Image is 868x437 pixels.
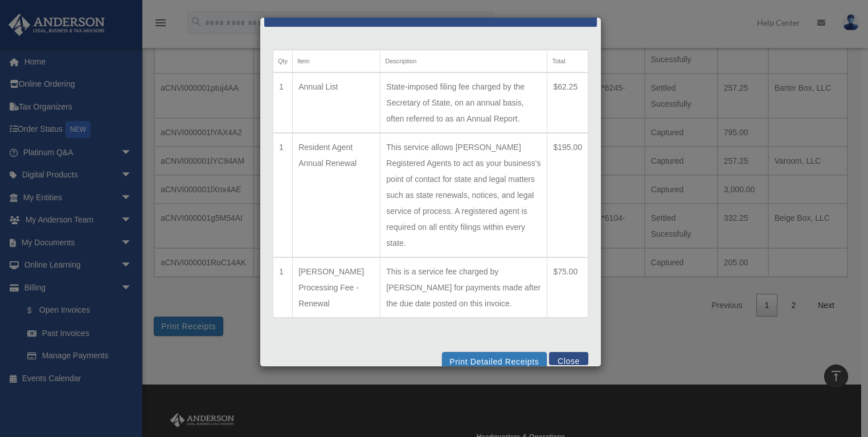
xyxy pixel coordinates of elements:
[547,257,588,318] td: $75.00
[547,50,588,73] th: Total
[442,352,546,371] button: Print Detailed Receipts
[380,257,547,318] td: This is a service fee charged by [PERSON_NAME] for payments made after the due date posted on thi...
[273,133,293,257] td: 1
[293,257,380,318] td: [PERSON_NAME] Processing Fee - Renewal
[273,257,293,318] td: 1
[380,72,547,133] td: State-imposed filing fee charged by the Secretary of State, on an annual basis, often referred to...
[549,352,588,365] button: Close
[273,50,293,73] th: Qty
[273,72,293,133] td: 1
[293,50,380,73] th: Item
[293,72,380,133] td: Annual List
[547,133,588,257] td: $195.00
[380,133,547,257] td: This service allows [PERSON_NAME] Registered Agents to act as your business's point of contact fo...
[293,133,380,257] td: Resident Agent Annual Renewal
[380,50,547,73] th: Description
[547,72,588,133] td: $62.25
